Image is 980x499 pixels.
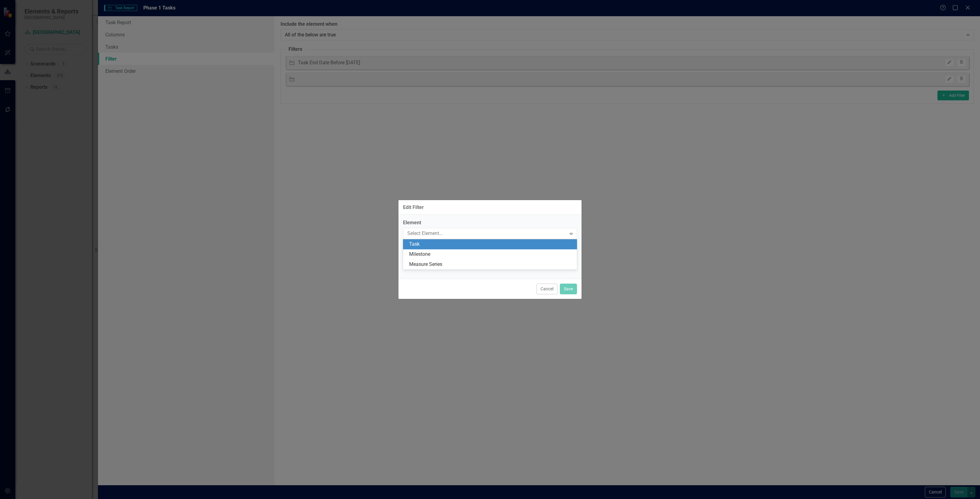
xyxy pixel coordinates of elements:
[409,251,573,258] div: Milestone
[409,261,573,268] div: Measure Series
[537,284,557,294] button: Cancel
[560,284,577,294] button: Save
[403,205,424,210] div: Edit Filter
[403,219,577,226] label: Element
[409,241,573,248] div: Task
